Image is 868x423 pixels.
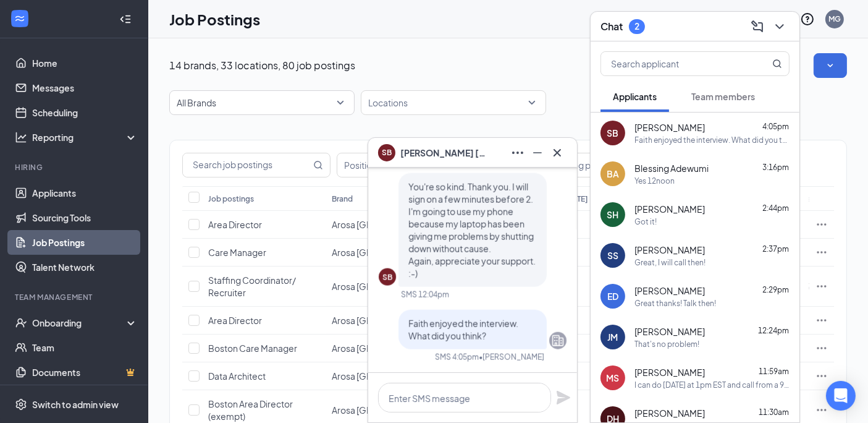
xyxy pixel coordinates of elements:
[613,91,657,102] span: Applicants
[15,292,135,302] div: Team Management
[119,13,132,25] svg: Collapse
[332,219,447,230] span: Arosa [GEOGRAPHIC_DATA]
[634,298,716,309] div: Great thanks! Talk then!
[607,372,620,384] div: MS
[815,218,828,231] svg: Ellipses
[15,317,27,329] svg: UserCheck
[607,249,618,262] div: SS
[815,246,828,258] svg: Ellipses
[634,121,705,134] span: [PERSON_NAME]
[608,331,618,343] div: JM
[332,370,447,382] span: Arosa [GEOGRAPHIC_DATA]
[634,325,705,338] span: [PERSON_NAME]
[547,143,567,163] button: Cross
[401,289,449,300] div: SMS 12:04pm
[15,398,27,411] svg: Settings
[824,59,836,72] svg: SmallChevronDown
[32,131,138,143] div: Reporting
[332,194,353,204] div: Brand
[32,360,138,385] a: DocumentsCrown
[313,160,323,170] svg: MagnifyingGlass
[634,176,675,186] div: Yes 12noon
[408,181,536,279] span: You're so kind. Thank you. I will sign on a few minutes before 2. I'm going to use my phone becau...
[408,318,518,341] span: Faith enjoyed the interview. What did you think?
[332,343,447,354] span: Arosa [GEOGRAPHIC_DATA]
[326,362,403,390] td: Arosa Boston
[814,53,847,78] button: SmallChevronDown
[208,343,297,354] span: Boston Care Manager
[510,145,525,160] svg: Ellipses
[550,333,565,348] svg: Company
[762,244,789,254] span: 2:37pm
[32,255,138,280] a: Talent Network
[183,153,311,177] input: Search job postings
[32,398,119,411] div: Switch to admin view
[828,14,841,24] div: MG
[332,247,447,258] span: Arosa [GEOGRAPHIC_DATA]
[634,284,705,297] span: [PERSON_NAME]
[208,315,262,326] span: Area Director
[550,145,565,160] svg: Cross
[634,257,706,268] div: Great, I will call then!
[208,370,266,382] span: Data Architect
[815,342,828,354] svg: Ellipses
[826,381,856,411] div: Open Intercom Messenger
[634,135,790,145] div: Faith enjoyed the interview. What did you think?
[326,335,403,362] td: Arosa Boston
[32,205,138,230] a: Sourcing Tools
[14,12,26,25] svg: WorkstreamLogo
[326,211,403,239] td: Arosa Atlanta
[634,407,705,419] span: [PERSON_NAME]
[15,162,135,173] div: Hiring
[762,163,789,172] span: 3:16pm
[762,203,789,213] span: 2:44pm
[634,21,639,32] div: 2
[748,17,767,36] button: ComposeMessage
[607,127,619,139] div: SB
[762,122,789,131] span: 4:05pm
[479,352,544,362] span: • [PERSON_NAME]
[508,143,528,163] button: Ellipses
[607,290,618,302] div: ED
[634,216,657,227] div: Got it!
[758,326,789,335] span: 12:24pm
[691,91,755,102] span: Team members
[556,390,571,405] svg: Plane
[32,317,127,329] div: Onboarding
[601,52,748,75] input: Search applicant
[208,194,254,204] div: Job postings
[634,203,705,215] span: [PERSON_NAME]
[815,404,828,416] svg: Ellipses
[750,19,765,34] svg: ComposeMessage
[326,267,403,307] td: Arosa Atlanta
[815,370,828,382] svg: Ellipses
[607,208,619,221] div: SH
[332,281,447,292] span: Arosa [GEOGRAPHIC_DATA]
[634,244,705,256] span: [PERSON_NAME]
[208,219,262,230] span: Area Director
[772,19,787,34] svg: ChevronDown
[169,59,355,72] p: 14 brands, 33 locations, 80 job postings
[530,145,545,160] svg: Minimize
[528,143,547,163] button: Minimize
[169,9,260,30] h1: Job Postings
[32,100,138,125] a: Scheduling
[326,239,403,267] td: Arosa Atlanta
[32,75,138,100] a: Messages
[800,12,815,27] svg: QuestionInfo
[600,20,623,33] h3: Chat
[762,285,789,294] span: 2:29pm
[332,404,447,416] span: Arosa [GEOGRAPHIC_DATA]
[634,366,705,378] span: [PERSON_NAME]
[759,408,789,417] span: 11:30am
[634,162,709,174] span: Blessing Adewumi
[332,315,447,326] span: Arosa [GEOGRAPHIC_DATA]
[32,181,138,205] a: Applicants
[208,247,266,258] span: Care Manager
[177,96,216,109] p: All Brands
[634,339,699,349] div: That's no problem!
[634,380,790,390] div: I can do [DATE] at 1pm EST and call from a 913# - does that work?
[772,59,782,69] svg: MagnifyingGlass
[435,352,479,362] div: SMS 4:05pm
[607,168,619,180] div: BA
